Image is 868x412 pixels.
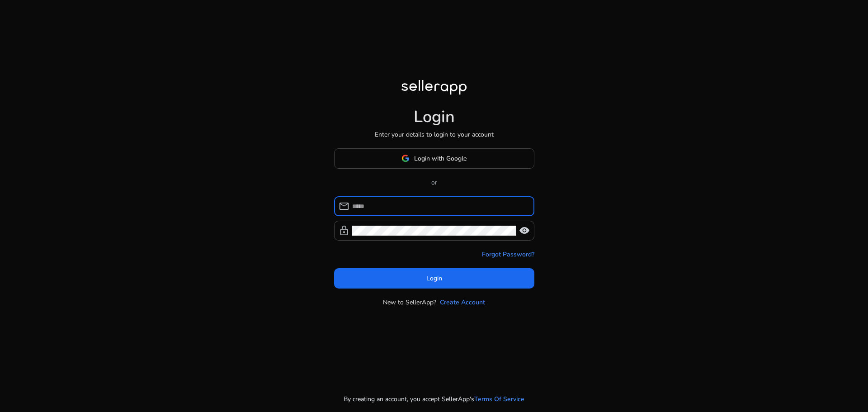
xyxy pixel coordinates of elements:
button: Login with Google [334,148,534,169]
img: google-logo.svg [401,154,410,162]
a: Forgot Password? [482,250,534,259]
p: New to SellerApp? [383,298,436,307]
span: Login [426,274,442,283]
span: mail [339,201,349,212]
a: Create Account [440,298,485,307]
h1: Login [414,107,455,127]
p: or [334,178,534,187]
span: Login with Google [414,154,467,163]
button: Login [334,268,534,289]
a: Terms Of Service [474,394,524,404]
span: visibility [519,225,530,236]
p: Enter your details to login to your account [375,130,494,139]
span: lock [339,225,349,236]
